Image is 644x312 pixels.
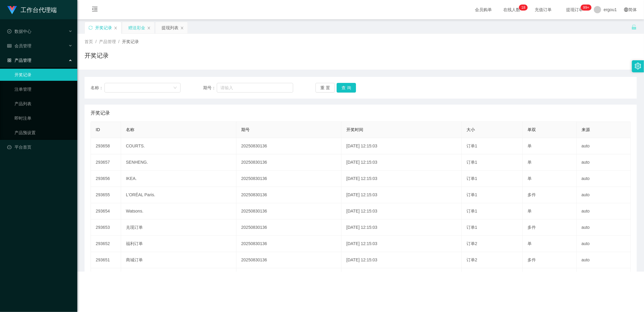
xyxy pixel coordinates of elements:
i: 图标: down [173,86,177,90]
p: 1 [521,5,524,11]
td: COURTS. [121,138,236,154]
i: 图标: global [624,8,628,12]
td: L'ORÉAL Paris. [121,187,236,203]
td: 293652 [91,236,121,252]
td: 20250830136 [236,236,341,252]
span: 订单1 [466,225,477,230]
span: 单 [527,209,532,213]
span: 单 [527,241,532,246]
span: 名称 [126,127,134,132]
td: 293658 [91,138,121,154]
i: 图标: table [7,44,11,48]
td: auto [577,236,631,252]
td: [DATE] 12:15:03 [341,203,462,219]
span: 单 [527,160,532,165]
td: 20250830136 [236,219,341,236]
span: 数据中心 [7,29,31,34]
td: [DATE] 12:15:03 [341,236,462,252]
span: 来源 [582,127,590,132]
span: 首页 [85,39,93,44]
td: [DATE] 12:15:03 [341,187,462,203]
span: 订单1 [466,209,477,213]
td: auto [577,187,631,203]
td: auto [577,252,631,268]
td: COURTS. [121,268,236,285]
span: 名称： [91,85,104,91]
td: 293650 [91,268,121,285]
td: 20250830136 [236,252,341,268]
span: / [95,39,97,44]
span: 开奖记录 [122,39,139,44]
a: 即时注单 [14,112,72,124]
div: 提现列表 [162,22,178,33]
span: 订单2 [466,241,477,246]
td: Watsons. [121,203,236,219]
i: 图标: menu-fold [85,0,105,20]
span: 产品管理 [7,58,31,63]
td: [DATE] 12:10:02 [341,268,462,285]
span: 开奖记录 [91,109,110,117]
td: auto [577,171,631,187]
td: auto [577,138,631,154]
td: auto [577,203,631,219]
td: 20250830136 [236,154,341,171]
a: 工作台代理端 [7,7,57,12]
td: 商城订单 [121,252,236,268]
p: 8 [523,5,525,11]
span: / [118,39,120,44]
span: 在线人数 [500,8,523,12]
td: SENHENG. [121,154,236,171]
i: 图标: setting [635,63,641,69]
img: logo.9652507e.png [7,6,17,14]
div: 开奖记录 [95,22,112,33]
td: [DATE] 12:15:03 [341,171,462,187]
td: auto [577,268,631,285]
h1: 开奖记录 [85,51,109,60]
span: 充值订单 [532,8,555,12]
td: [DATE] 12:15:03 [341,138,462,154]
td: 293655 [91,187,121,203]
input: 请输入 [217,83,293,93]
span: 多件 [527,257,536,262]
td: 293654 [91,203,121,219]
td: 20250830136 [236,203,341,219]
td: 兑现订单 [121,219,236,236]
a: 开奖记录 [14,69,72,81]
span: 单 [527,143,532,148]
span: ID [96,127,100,132]
span: 产品管理 [99,39,116,44]
i: 图标: close [147,26,151,30]
i: 图标: sync [88,26,93,30]
button: 查 询 [337,83,356,93]
span: 订单1 [466,143,477,148]
td: 293653 [91,219,121,236]
span: 订单1 [466,176,477,181]
sup: 1024 [581,5,591,11]
span: 订单1 [466,192,477,197]
td: auto [577,154,631,171]
sup: 18 [519,5,528,11]
a: 图标: dashboard平台首页 [7,141,72,153]
div: 赠送彩金 [128,22,145,33]
a: 注单管理 [14,83,72,95]
td: [DATE] 12:15:03 [341,154,462,171]
td: 293651 [91,252,121,268]
span: 大小 [466,127,475,132]
div: 2021 [82,258,639,264]
h1: 工作台代理端 [21,0,57,20]
i: 图标: close [114,26,117,30]
span: 会员管理 [7,43,31,48]
span: 多件 [527,192,536,197]
td: [DATE] 12:15:03 [341,252,462,268]
a: 产品列表 [14,98,72,110]
span: 多件 [527,225,536,230]
span: 期号： [203,85,217,91]
span: 开奖时间 [346,127,363,132]
span: 提现订单 [563,8,586,12]
td: 20250830136 [236,138,341,154]
span: 单双 [527,127,536,132]
td: 293656 [91,171,121,187]
td: 293657 [91,154,121,171]
td: IKEA. [121,171,236,187]
i: 图标: unlock [631,24,637,30]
